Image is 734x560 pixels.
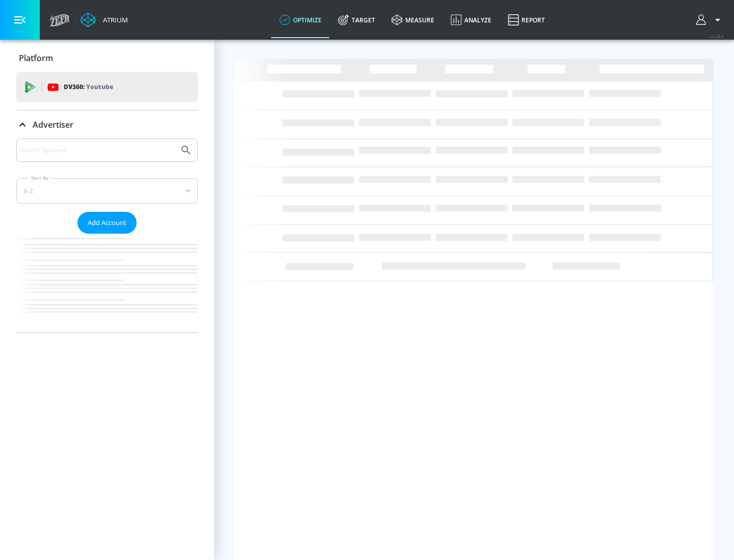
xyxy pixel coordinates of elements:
input: Search by name [20,144,175,157]
a: measure [383,2,442,38]
p: Advertiser [33,119,73,130]
div: Advertiser [16,138,198,332]
a: optimize [271,2,330,38]
a: Analyze [442,2,500,38]
div: A-Z [16,178,198,204]
p: Platform [19,52,53,64]
div: Platform [16,44,198,72]
label: Sort By [29,175,51,181]
nav: list of Advertiser [16,234,198,332]
a: Atrium [81,12,128,27]
span: Add Account [88,217,126,229]
div: DV360: Youtube [16,72,198,102]
a: Target [330,2,383,38]
p: DV360: [64,81,113,93]
span: v 4.28.0 [710,34,724,39]
a: Report [500,2,553,38]
button: Add Account [77,212,137,234]
div: Atrium [99,15,128,24]
p: Youtube [86,81,113,92]
div: Advertiser [16,110,198,139]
